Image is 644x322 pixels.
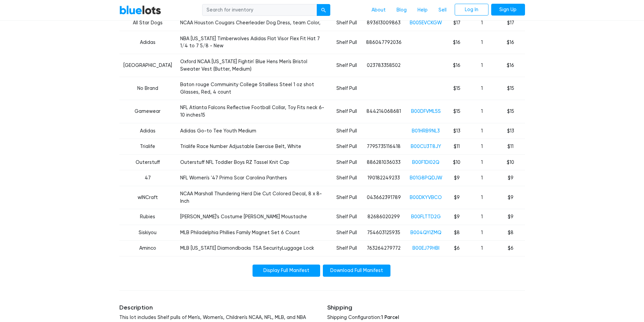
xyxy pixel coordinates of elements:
[446,154,468,170] td: $10
[496,209,525,225] td: $9
[119,54,176,77] td: [GEOGRAPHIC_DATA]
[331,209,362,225] td: Shelf Pull
[468,100,496,123] td: 1
[496,15,525,31] td: $17
[446,186,468,209] td: $9
[496,31,525,54] td: $16
[176,225,331,241] td: MLB Philadelphia Phillies Family Magnet Set 6 Count
[119,123,176,139] td: Adidas
[362,139,406,155] td: 7795735116418
[491,4,525,16] a: Sign Up
[119,225,176,241] td: Siskiyou
[176,15,331,31] td: NCAA Houston Cougars Cheerleader Dog Dress, team Color,
[362,209,406,225] td: 82686020299
[411,214,441,220] a: B00FLTTD2G
[468,139,496,155] td: 1
[176,170,331,186] td: NFL Women's '47 Prima Scar Carolina Panthers
[468,15,496,31] td: 1
[496,154,525,170] td: $10
[331,170,362,186] td: Shelf Pull
[331,225,362,241] td: Shelf Pull
[323,265,390,277] a: Download Full Manifest
[468,209,496,225] td: 1
[331,241,362,256] td: Shelf Pull
[410,195,442,200] a: B00DKYVBCO
[446,15,468,31] td: $17
[412,245,439,251] a: B00EJ79HBI
[391,4,412,17] a: Blog
[362,54,406,77] td: 023783358502
[331,77,362,100] td: Shelf Pull
[446,209,468,225] td: $9
[119,31,176,54] td: Adidas
[331,54,362,77] td: Shelf Pull
[468,77,496,100] td: 1
[366,4,391,17] a: About
[331,186,362,209] td: Shelf Pull
[176,31,331,54] td: NBA [US_STATE] Timberwolves Adidas Flat Visor Flex Fit Hat 7 1/4 to 7 5/8 - New
[119,170,176,186] td: 47
[496,77,525,100] td: $15
[176,209,331,225] td: [PERSON_NAME]'s Costume [PERSON_NAME] Moustache
[468,170,496,186] td: 1
[496,54,525,77] td: $16
[119,241,176,256] td: Aminco
[468,186,496,209] td: 1
[331,139,362,155] td: Shelf Pull
[496,123,525,139] td: $13
[411,144,441,149] a: B00CU3T8JY
[362,225,406,241] td: 754603125935
[119,154,176,170] td: Outerstuff
[411,108,441,114] a: B00DFVML5S
[202,4,317,16] input: Search for inventory
[381,314,399,320] span: 1 Parcel
[446,77,468,100] td: $15
[176,241,331,256] td: MLB [US_STATE] Diamondbacks TSA SecurityLuggage Lock
[446,100,468,123] td: $15
[176,186,331,209] td: NCAA Marshall Thundering Herd Die Cut Colored Decal, 8 x 8-Inch
[362,241,406,256] td: 763264279772
[176,154,331,170] td: Outerstuff NFL Toddler Boys RZ Tassel Knit Cap
[410,230,442,236] a: B004QYIZMQ
[496,225,525,241] td: $8
[331,123,362,139] td: Shelf Pull
[119,5,161,15] a: BlueLots
[496,139,525,155] td: $11
[176,139,331,155] td: Trialife Race Number Adjustable Exercise Belt, White
[253,265,320,277] a: Display Full Manifest
[119,77,176,100] td: No Brand
[446,170,468,186] td: $9
[446,225,468,241] td: $8
[362,31,406,54] td: 886047792036
[176,77,331,100] td: Baton rouge Commuinity College Stailless Steel 1 oz shot Glasses, Red, 4 count
[468,54,496,77] td: 1
[176,123,331,139] td: Adidas Go-to Tee Youth Medium
[119,209,176,225] td: Rubies
[119,100,176,123] td: Gamewear
[331,31,362,54] td: Shelf Pull
[410,20,442,26] a: B005EVCKGW
[468,123,496,139] td: 1
[119,139,176,155] td: Trialife
[176,100,331,123] td: NFL Atlanta Falcons Reflective Football Collar, Toy Fits neck 6-10 inches15
[496,241,525,256] td: $6
[410,175,442,181] a: B01G8PQDJW
[433,4,452,17] a: Sell
[362,100,406,123] td: 844214068681
[362,15,406,31] td: 893613009863
[362,154,406,170] td: 886281036033
[496,170,525,186] td: $9
[119,186,176,209] td: wINCraft
[446,241,468,256] td: $6
[468,225,496,241] td: 1
[446,31,468,54] td: $16
[327,314,525,321] p: Shipping Configuration:
[468,31,496,54] td: 1
[362,186,406,209] td: 043662391789
[468,241,496,256] td: 1
[331,100,362,123] td: Shelf Pull
[362,170,406,186] td: 190182249233
[119,15,176,31] td: All Star Dogs
[119,304,317,312] h5: Description
[468,154,496,170] td: 1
